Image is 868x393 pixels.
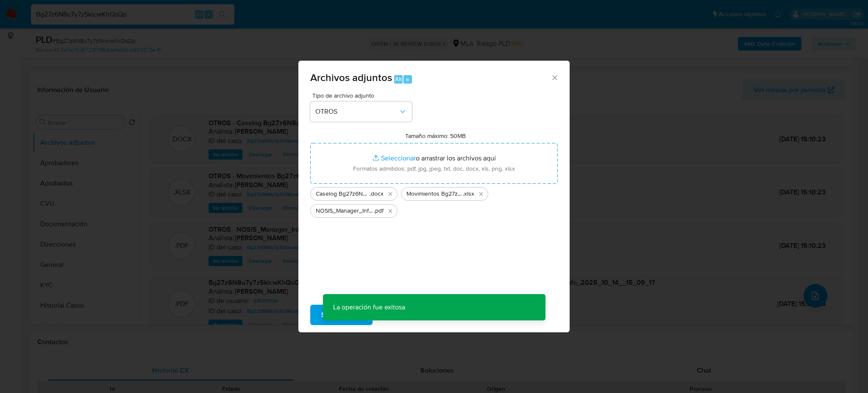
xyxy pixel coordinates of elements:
span: a [406,75,409,83]
span: Subir archivo [321,306,362,324]
button: Subir archivo [310,305,373,325]
span: .pdf [374,207,384,215]
ul: Archivos seleccionados [310,184,558,218]
span: Archivos adjuntos [310,70,392,85]
span: OTROS [315,107,398,116]
span: NOSIS_Manager_InformeIndividual_27420407918_654924_20251007101827 [316,207,374,215]
button: OTROS [310,101,412,122]
span: Cancelar [387,306,415,324]
span: .xlsx [463,190,474,198]
span: Alt [395,75,402,83]
p: La operación fue exitosa [323,294,415,320]
span: Movimientos Bg27z6N8u7y7z5klcwKhQsQp [406,190,463,198]
button: Eliminar NOSIS_Manager_InformeIndividual_27420407918_654924_20251007101827.pdf [385,206,395,216]
button: Cerrar [551,73,558,81]
span: Tipo de archivo adjunto [312,93,414,98]
button: Eliminar Caselog Bg27z6N8u7y7z5klcwKhQsQp_2025_10_07_08_26_50.docx [385,189,395,199]
button: Eliminar Movimientos Bg27z6N8u7y7z5klcwKhQsQp.xlsx [476,189,486,199]
label: Tamaño máximo: 50MB [405,132,466,140]
span: .docx [370,190,384,198]
span: Caselog Bg27z6N8u7y7z5klcwKhQsQp_2025_10_07_08_26_50 [316,190,370,198]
